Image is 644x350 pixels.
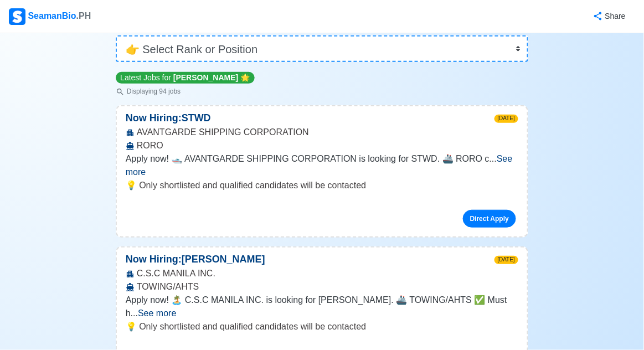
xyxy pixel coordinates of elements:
p: Now Hiring: STWD [117,111,220,126]
button: Share [582,6,635,27]
span: [PERSON_NAME] [173,73,238,82]
div: C.S.C MANILA INC. TOWING/AHTS [117,267,527,294]
span: ... [126,154,513,177]
span: See more [138,308,176,318]
p: 💡 Only shortlisted and qualified candidates will be contacted [126,320,518,333]
p: Displaying 94 jobs [116,86,255,96]
span: [DATE] [494,115,518,123]
a: Direct Apply [463,210,516,228]
div: AVANTGARDE SHIPPING CORPORATION RORO [117,126,527,152]
p: Latest Jobs for [116,72,255,84]
span: Apply now! 🏝️ C.S.C MANILA INC. is looking for [PERSON_NAME]. 🚢 TOWING/AHTS ✅ Must h [126,295,507,318]
span: .PH [76,11,91,20]
span: [DATE] [494,256,518,264]
p: 💡 Only shortlisted and qualified candidates will be contacted [126,179,518,192]
img: Logo [9,8,25,25]
span: ... [131,308,177,318]
span: Apply now! 🛥️ AVANTGARDE SHIPPING CORPORATION is looking for STWD. 🚢 RORO c [126,154,490,163]
span: See more [126,154,513,177]
div: SeamanBio [9,8,91,25]
p: Now Hiring: [PERSON_NAME] [117,252,274,267]
span: star [240,73,250,82]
